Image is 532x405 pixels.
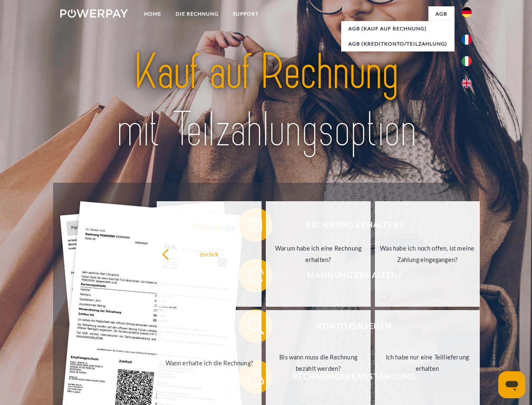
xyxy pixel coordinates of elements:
[341,21,454,36] a: AGB (Kauf auf Rechnung)
[375,201,480,307] a: Was habe ich noch offen, ist meine Zahlung eingegangen?
[462,78,472,88] img: en
[271,351,366,374] div: Bis wann muss die Rechnung bezahlt werden?
[428,6,454,22] a: agb
[498,371,525,398] iframe: Schaltfläche zum Öffnen des Messaging-Fensters
[80,40,452,162] img: title-powerpay_de.svg
[137,6,168,22] a: Home
[60,9,128,18] img: logo-powerpay-white.svg
[168,6,226,22] a: DIE RECHNUNG
[162,357,257,368] div: Wann erhalte ich die Rechnung?
[226,6,266,22] a: SUPPORT
[341,36,454,51] a: AGB (Kreditkonto/Teilzahlung)
[380,351,475,374] div: Ich habe nur eine Teillieferung erhalten
[271,243,366,265] div: Warum habe ich eine Rechnung erhalten?
[462,56,472,66] img: it
[162,248,257,259] div: zurück
[462,35,472,45] img: fr
[380,243,475,265] div: Was habe ich noch offen, ist meine Zahlung eingegangen?
[462,7,472,17] img: de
